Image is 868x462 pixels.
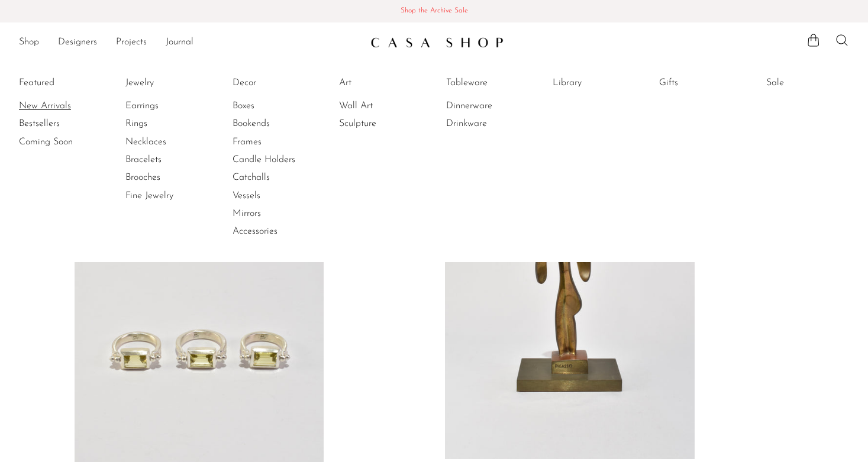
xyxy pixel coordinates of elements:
[125,74,214,205] ul: Jewelry
[339,74,428,133] ul: Art
[125,99,214,112] a: Earrings
[19,33,361,53] nav: Desktop navigation
[58,35,97,50] a: Designers
[125,117,214,130] a: Rings
[659,74,748,96] ul: Gifts
[766,74,855,96] ul: Sale
[233,99,321,112] a: Boxes
[166,35,193,50] a: Journal
[125,135,214,148] a: Necklaces
[339,99,428,112] a: Wall Art
[19,33,361,53] ul: NEW HEADER MENU
[116,35,147,50] a: Projects
[233,153,321,166] a: Candle Holders
[233,189,321,202] a: Vessels
[233,76,321,89] a: Decor
[659,76,748,89] a: Gifts
[339,117,428,130] a: Sculpture
[233,225,321,238] a: Accessories
[233,74,321,241] ul: Decor
[19,99,108,112] a: New Arrivals
[19,135,108,148] a: Coming Soon
[446,74,535,133] ul: Tableware
[446,117,535,130] a: Drinkware
[233,117,321,130] a: Bookends
[19,97,108,151] ul: Featured
[446,99,535,112] a: Dinnerware
[233,135,321,148] a: Frames
[446,76,535,89] a: Tableware
[125,171,214,184] a: Brooches
[553,74,641,96] ul: Library
[233,171,321,184] a: Catchalls
[9,5,859,18] span: Shop the Archive Sale
[125,153,214,166] a: Bracelets
[125,76,214,89] a: Jewelry
[766,76,855,89] a: Sale
[19,35,39,50] a: Shop
[125,189,214,202] a: Fine Jewelry
[19,117,108,130] a: Bestsellers
[233,207,321,220] a: Mirrors
[553,76,641,89] a: Library
[339,76,428,89] a: Art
